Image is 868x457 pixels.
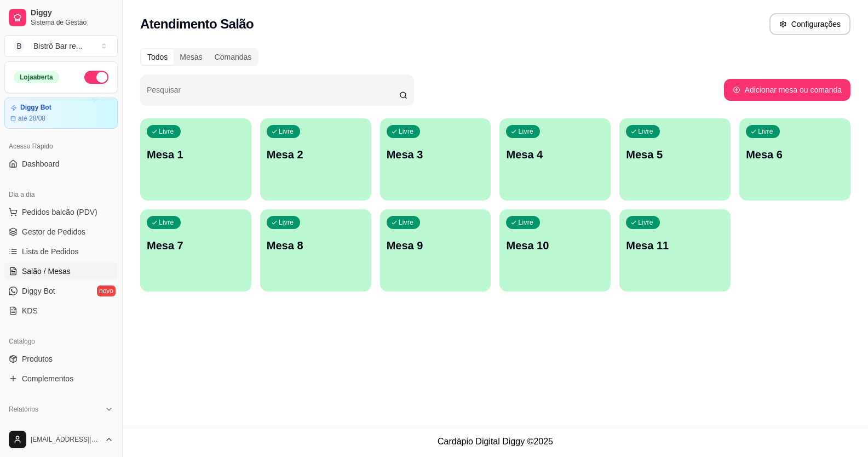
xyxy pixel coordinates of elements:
article: Diggy Bot [20,104,51,112]
a: Complementos [4,370,118,387]
h2: Atendimento Salão [140,15,254,33]
a: Gestor de Pedidos [4,223,118,241]
button: LivreMesa 6 [739,118,850,201]
p: Mesa 11 [626,238,724,253]
button: LivreMesa 5 [619,118,731,201]
div: Acesso Rápido [4,138,118,155]
div: Comandas [209,49,258,65]
p: Livre [518,218,533,227]
a: DiggySistema de Gestão [4,4,118,31]
span: Produtos [22,353,53,364]
button: LivreMesa 11 [619,209,731,292]
p: Mesa 3 [387,147,485,162]
a: Lista de Pedidos [4,243,118,260]
p: Livre [518,127,533,136]
button: LivreMesa 2 [260,118,371,201]
button: [EMAIL_ADDRESS][DOMAIN_NAME] [4,426,118,453]
p: Mesa 6 [746,147,844,162]
button: Pedidos balcão (PDV) [4,203,118,221]
p: Mesa 10 [506,238,604,253]
a: Diggy Botnovo [4,282,118,300]
span: KDS [22,305,38,316]
button: Select a team [4,35,118,57]
p: Livre [638,127,653,136]
span: Salão / Mesas [22,266,71,277]
a: Produtos [4,350,118,368]
div: Todos [141,49,174,65]
a: Relatórios de vendas [4,418,118,436]
p: Mesa 1 [147,147,245,162]
span: Complementos [22,373,73,384]
button: LivreMesa 1 [140,118,251,201]
span: Diggy Bot [22,285,55,296]
button: LivreMesa 10 [499,209,611,292]
p: Mesa 4 [506,147,604,162]
a: Dashboard [4,155,118,173]
button: LivreMesa 7 [140,209,251,292]
span: Pedidos balcão (PDV) [22,207,97,218]
a: Diggy Botaté 28/08 [4,98,118,129]
p: Livre [279,218,294,227]
p: Mesa 5 [626,147,724,162]
button: LivreMesa 8 [260,209,371,292]
div: Catálogo [4,333,118,350]
p: Livre [159,218,174,227]
button: LivreMesa 9 [380,209,491,292]
p: Mesa 2 [267,147,365,162]
button: LivreMesa 3 [380,118,491,201]
span: Relatórios [9,405,38,414]
div: Mesas [174,49,208,65]
p: Livre [758,127,773,136]
span: Lista de Pedidos [22,246,79,257]
p: Mesa 8 [267,238,365,253]
p: Livre [279,127,294,136]
div: Dia a dia [4,186,118,203]
span: Sistema de Gestão [31,18,113,27]
button: Adicionar mesa ou comanda [724,79,850,101]
button: Configurações [769,13,850,35]
span: B [14,41,25,52]
span: Gestor de Pedidos [22,226,85,237]
span: Relatórios de vendas [22,421,94,432]
p: Livre [638,218,653,227]
button: Alterar Status [84,71,108,84]
a: KDS [4,302,118,319]
p: Mesa 7 [147,238,245,253]
div: Bistrô Bar re ... [33,41,82,52]
div: Loja aberta [14,71,59,83]
a: Salão / Mesas [4,262,118,280]
button: LivreMesa 4 [499,118,611,201]
p: Mesa 9 [387,238,485,253]
footer: Cardápio Digital Diggy © 2025 [123,426,868,457]
span: Dashboard [22,158,60,169]
span: [EMAIL_ADDRESS][DOMAIN_NAME] [31,435,100,444]
article: até 28/08 [18,114,45,123]
p: Livre [159,127,174,136]
input: Pesquisar [147,89,399,100]
p: Livre [399,127,414,136]
span: Diggy [31,8,113,18]
p: Livre [399,218,414,227]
